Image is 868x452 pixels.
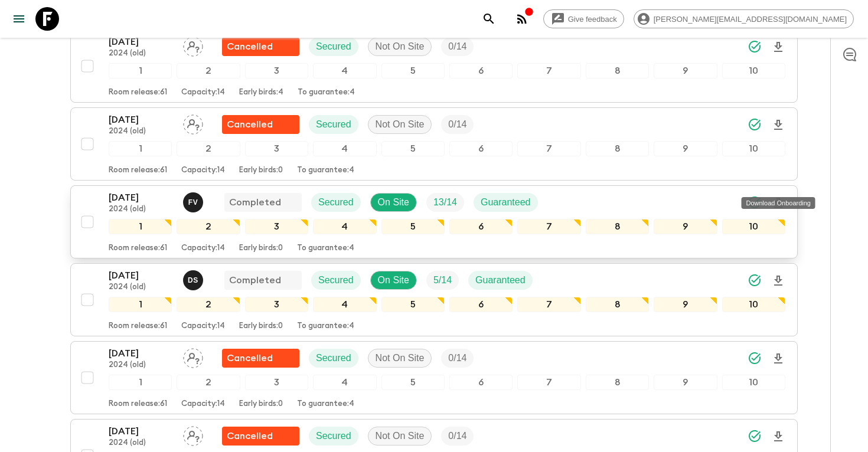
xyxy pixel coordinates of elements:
[381,375,445,390] div: 5
[177,375,240,390] div: 2
[239,244,283,253] p: Early birds: 0
[448,351,466,365] p: 0 / 14
[654,297,717,312] div: 9
[311,193,361,212] div: Secured
[368,37,432,56] div: Not On Site
[239,166,283,175] p: Early birds: 0
[517,297,580,312] div: 7
[183,352,203,361] span: Assign pack leader
[722,375,785,390] div: 10
[722,297,785,312] div: 10
[245,141,308,156] div: 3
[586,63,649,78] div: 8
[722,141,785,156] div: 10
[109,268,174,283] p: [DATE]
[586,141,649,156] div: 8
[449,141,513,156] div: 6
[109,49,174,58] p: 2024 (old)
[239,88,283,97] p: Early birds: 4
[298,88,355,97] p: To guarantee: 4
[543,9,624,28] a: Give feedback
[109,361,174,370] p: 2024 (old)
[183,40,203,50] span: Assign pack leader
[109,322,167,331] p: Room release: 61
[771,118,785,132] svg: Download Onboarding
[183,118,203,127] span: Assign pack leader
[381,141,445,156] div: 5
[297,322,354,331] p: To guarantee: 4
[109,35,174,49] p: [DATE]
[378,195,409,209] p: On Site
[481,195,531,209] p: Guaranteed
[316,429,351,443] p: Secured
[376,429,425,443] p: Not On Site
[70,30,798,103] button: [DATE]2024 (old)Assign pack leaderFlash Pack cancellationSecuredNot On SiteTrip Fill12345678910Ro...
[109,399,167,409] p: Room release: 61
[313,297,376,312] div: 4
[239,399,283,409] p: Early birds: 0
[517,63,580,78] div: 7
[368,115,432,134] div: Not On Site
[433,273,452,287] p: 5 / 14
[316,40,351,54] p: Secured
[316,117,351,132] p: Secured
[448,40,466,54] p: 0 / 14
[586,297,649,312] div: 8
[177,63,240,78] div: 2
[634,9,854,28] div: [PERSON_NAME][EMAIL_ADDRESS][DOMAIN_NAME]
[229,195,281,209] p: Completed
[177,297,240,312] div: 2
[722,63,785,78] div: 10
[381,297,445,312] div: 5
[109,127,174,136] p: 2024 (old)
[748,429,762,443] svg: Synced Successfully
[771,40,785,54] svg: Download Onboarding
[222,115,299,134] div: Flash Pack cancellation
[475,273,526,287] p: Guaranteed
[376,117,425,132] p: Not On Site
[378,273,409,287] p: On Site
[245,375,308,390] div: 3
[109,113,174,127] p: [DATE]
[318,273,354,287] p: Secured
[227,351,273,365] p: Cancelled
[109,424,174,438] p: [DATE]
[229,273,281,287] p: Completed
[7,7,31,31] button: menu
[297,244,354,253] p: To guarantee: 4
[309,115,358,134] div: Secured
[313,141,376,156] div: 4
[177,141,240,156] div: 2
[448,117,466,132] p: 0 / 14
[771,352,785,366] svg: Download Onboarding
[654,375,717,390] div: 9
[771,274,785,288] svg: Download Onboarding
[245,297,308,312] div: 3
[441,37,474,56] div: Trip Fill
[109,375,172,390] div: 1
[441,349,474,368] div: Trip Fill
[109,191,174,205] p: [DATE]
[742,197,815,209] div: Download Onboarding
[381,63,445,78] div: 5
[297,399,354,409] p: To guarantee: 4
[309,427,358,446] div: Secured
[109,297,172,312] div: 1
[109,205,174,214] p: 2024 (old)
[376,351,425,365] p: Not On Site
[654,141,717,156] div: 9
[313,375,376,390] div: 4
[181,399,225,409] p: Capacity: 14
[309,37,358,56] div: Secured
[441,115,474,134] div: Trip Fill
[222,37,299,56] div: Flash Pack cancellation
[109,346,174,361] p: [DATE]
[426,193,464,212] div: Trip Fill
[177,219,240,234] div: 2
[109,63,172,78] div: 1
[368,427,432,446] div: Not On Site
[313,219,376,234] div: 4
[227,429,273,443] p: Cancelled
[109,244,167,253] p: Room release: 61
[318,195,354,209] p: Secured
